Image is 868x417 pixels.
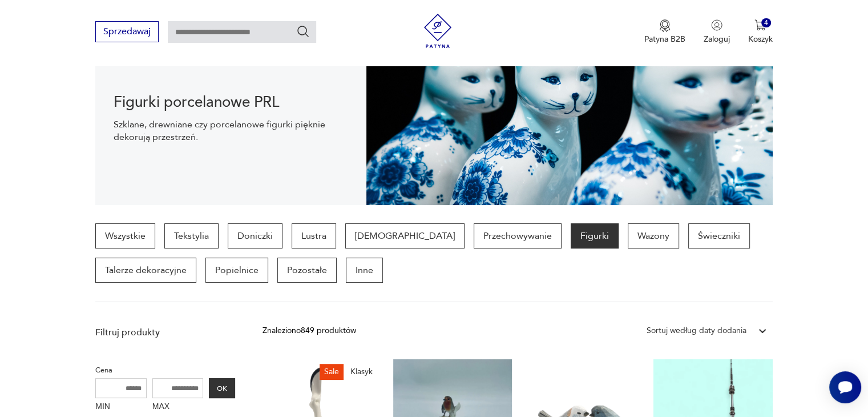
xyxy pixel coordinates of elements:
[346,258,383,283] a: Inne
[711,19,722,31] img: Ikonka użytkownika
[761,18,771,28] div: 4
[421,14,455,48] img: Patyna - sklep z meblami i dekoracjami vintage
[688,223,750,248] a: Świeczniki
[659,19,671,32] img: Ikona medalu
[571,223,619,248] a: Figurki
[748,34,773,45] p: Koszyk
[209,378,235,398] button: OK
[114,118,348,143] p: Szklane, drewniane czy porcelanowe figurki pięknie dekorują przestrzeń.
[95,258,196,283] a: Talerze dekoracyjne
[704,34,730,45] p: Zaloguj
[366,34,773,205] img: Figurki vintage
[205,258,268,283] a: Popielnice
[277,258,337,283] a: Pozostałe
[95,364,235,376] p: Cena
[704,19,730,45] button: Zaloguj
[95,398,147,416] label: MIN
[164,223,219,248] a: Tekstylia
[754,19,766,31] img: Ikona koszyka
[296,25,310,38] button: Szukaj
[152,398,204,416] label: MAX
[95,223,155,248] a: Wszystkie
[647,324,746,337] div: Sortuj według daty dodania
[263,324,356,337] div: Znaleziono 849 produktów
[114,95,348,109] h1: Figurki porcelanowe PRL
[345,223,465,248] a: [DEMOGRAPHIC_DATA]
[644,34,685,45] p: Patyna B2B
[95,326,235,339] p: Filtruj produkty
[95,21,159,42] button: Sprzedawaj
[748,19,773,45] button: 4Koszyk
[628,223,679,248] a: Wazony
[474,223,562,248] a: Przechowywanie
[644,19,685,45] button: Patyna B2B
[228,223,282,248] a: Doniczki
[644,19,685,45] a: Ikona medaluPatyna B2B
[829,371,861,403] iframe: Smartsupp widget button
[292,223,336,248] a: Lustra
[95,29,159,37] a: Sprzedawaj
